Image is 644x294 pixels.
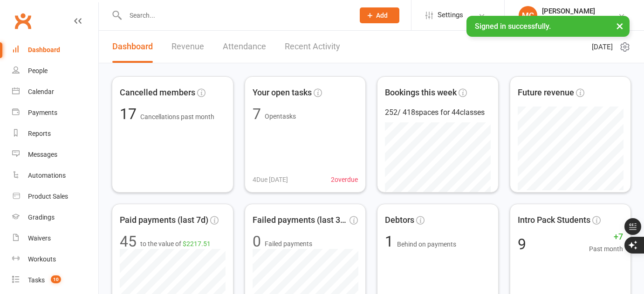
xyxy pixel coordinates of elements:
[253,234,261,249] div: 0
[397,241,456,248] span: Behind on payments
[28,88,54,95] div: Calendar
[12,60,98,81] a: People
[285,31,340,63] a: Recent Activity
[120,234,137,249] div: 45
[475,22,551,31] span: Signed in successfully.
[592,41,613,53] span: [DATE]
[28,109,57,116] div: Payments
[12,186,98,207] a: Product Sales
[589,230,623,244] span: +7
[265,113,296,120] span: Open tasks
[28,234,51,242] div: Waivers
[28,67,48,74] div: People
[140,113,214,120] span: Cancellations past month
[12,123,98,144] a: Reports
[376,12,388,19] span: Add
[253,214,348,227] span: Failed payments (last 30d)
[253,174,288,185] span: 4 Due [DATE]
[360,7,399,23] button: Add
[28,276,45,284] div: Tasks
[120,86,195,100] span: Cancelled members
[12,81,98,102] a: Calendar
[589,244,623,254] span: Past month
[12,102,98,123] a: Payments
[611,16,628,36] button: ×
[140,239,211,249] span: to the value of
[112,31,153,63] a: Dashboard
[385,86,457,100] span: Bookings this week
[12,207,98,228] a: Gradings
[11,9,34,33] a: Clubworx
[438,5,463,26] span: Settings
[171,31,204,63] a: Revenue
[223,31,266,63] a: Attendance
[518,86,574,100] span: Future revenue
[120,214,208,227] span: Paid payments (last 7d)
[51,275,61,283] span: 10
[519,6,537,25] div: MC
[12,40,98,60] a: Dashboard
[28,214,55,221] div: Gradings
[123,9,348,22] input: Search...
[28,151,57,158] div: Messages
[28,255,56,263] div: Workouts
[331,174,358,185] span: 2 overdue
[28,130,51,137] div: Reports
[183,240,211,247] span: $2217.51
[385,233,397,250] span: 1
[120,105,140,123] span: 17
[12,228,98,249] a: Waivers
[253,86,312,100] span: Your open tasks
[542,7,613,15] div: [PERSON_NAME]
[385,214,414,227] span: Debtors
[28,193,68,200] div: Product Sales
[518,214,590,227] span: Intro Pack Students
[385,107,491,119] div: 252 / 418 spaces for 44 classes
[253,107,261,121] div: 7
[542,15,613,24] div: The Movement Park LLC
[28,172,66,179] div: Automations
[12,165,98,186] a: Automations
[12,144,98,165] a: Messages
[12,249,98,270] a: Workouts
[28,46,60,53] div: Dashboard
[265,239,312,249] span: Failed payments
[12,270,98,291] a: Tasks 10
[518,237,526,252] div: 9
